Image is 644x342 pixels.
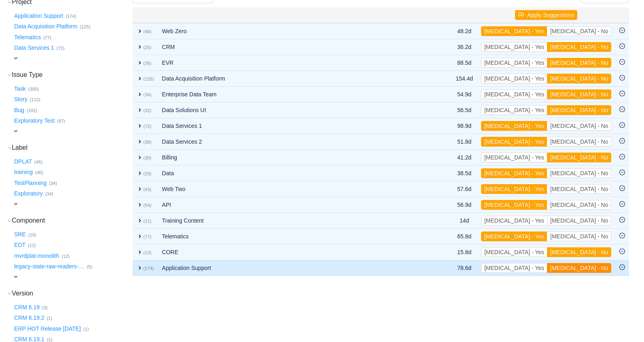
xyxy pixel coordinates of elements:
[137,202,143,208] span: expand
[619,217,625,223] i: icon: minus-circle
[158,23,422,39] td: Web Zero
[481,58,547,68] button: [MEDICAL_DATA] - Yes
[13,128,19,134] span: expand
[452,166,477,181] td: 38.5d
[481,247,547,257] button: [MEDICAL_DATA] - Yes
[28,243,36,248] small: (12)
[158,213,422,229] td: Training Content
[158,197,422,213] td: API
[13,115,57,127] button: Exploratory Test
[452,244,477,260] td: 15.8d
[619,170,625,175] i: icon: minus-circle
[45,191,53,196] small: (34)
[452,197,477,213] td: 56.9d
[481,200,547,210] button: [MEDICAL_DATA] - Yes
[49,181,57,186] small: (34)
[7,291,12,296] i: icon: down
[143,219,151,223] small: (11)
[158,71,422,87] td: Data Acquisition Platform
[13,144,132,152] h3: Label
[481,184,547,194] button: [MEDICAL_DATA] - Yes
[137,107,143,113] span: expand
[547,232,611,241] button: [MEDICAL_DATA] - No
[547,247,611,257] button: [MEDICAL_DATA] - No
[619,122,625,128] i: icon: minus-circle
[137,75,143,82] span: expand
[47,337,53,342] small: (1)
[137,154,143,161] span: expand
[158,134,422,150] td: Data Services 2
[7,73,12,77] i: icon: down
[143,140,151,144] small: (38)
[13,274,19,280] span: expand
[13,217,132,225] h3: Component
[57,46,65,51] small: (72)
[13,228,28,241] button: SRE
[547,184,611,194] button: [MEDICAL_DATA] - No
[619,264,625,270] i: icon: minus-circle
[481,263,547,273] button: [MEDICAL_DATA] - Yes
[143,203,151,208] small: (54)
[137,44,143,50] span: expand
[452,118,477,134] td: 98.9d
[13,20,80,33] button: Data Acquisition Platform
[65,14,76,19] small: (174)
[13,239,28,252] button: EDT
[619,75,625,81] i: icon: minus-circle
[158,166,422,181] td: Data
[137,123,143,129] span: expand
[137,59,143,66] span: expand
[13,260,87,273] button: legacy-state-raw-readers-…
[137,91,143,98] span: expand
[158,118,422,134] td: Data Services 1
[619,154,625,159] i: icon: minus-circle
[158,150,422,166] td: Billing
[35,170,43,175] small: (40)
[27,108,37,113] small: (102)
[452,39,477,55] td: 36.2d
[13,176,49,189] button: TestPlanning
[143,234,151,239] small: (77)
[481,153,547,162] button: [MEDICAL_DATA] - Yes
[452,260,477,276] td: 78.6d
[158,55,422,71] td: EVR
[13,9,65,22] button: Application Support
[547,200,611,210] button: [MEDICAL_DATA] - No
[143,266,154,271] small: (174)
[158,39,422,55] td: CRM
[43,35,51,40] small: (77)
[80,24,90,29] small: (125)
[619,43,625,49] i: icon: minus-circle
[57,119,65,123] small: (97)
[158,260,422,276] td: Application Support
[452,134,477,150] td: 51.8d
[13,93,30,106] button: Story
[619,91,625,96] i: icon: minus-circle
[143,108,151,113] small: (32)
[13,249,61,262] button: mvrdplat-monolith
[87,264,93,269] small: (5)
[547,263,611,273] button: [MEDICAL_DATA] - No
[481,89,547,99] button: [MEDICAL_DATA] - Yes
[137,186,143,192] span: expand
[34,159,42,164] small: (46)
[547,89,611,99] button: [MEDICAL_DATA] - No
[619,28,625,33] i: icon: minus-circle
[137,217,143,224] span: expand
[619,138,625,144] i: icon: minus-circle
[137,170,143,176] span: expand
[481,168,547,178] button: [MEDICAL_DATA] - Yes
[619,201,625,207] i: icon: minus-circle
[137,233,143,240] span: expand
[143,29,151,34] small: (48)
[547,153,611,162] button: [MEDICAL_DATA] - No
[13,71,132,79] h3: Issue Type
[137,265,143,271] span: expand
[547,58,611,68] button: [MEDICAL_DATA] - No
[547,121,611,131] button: [MEDICAL_DATA] - No
[143,92,151,97] small: (34)
[452,181,477,197] td: 57.6d
[7,219,12,223] i: icon: down
[481,121,547,131] button: [MEDICAL_DATA] - Yes
[547,74,611,83] button: [MEDICAL_DATA] - No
